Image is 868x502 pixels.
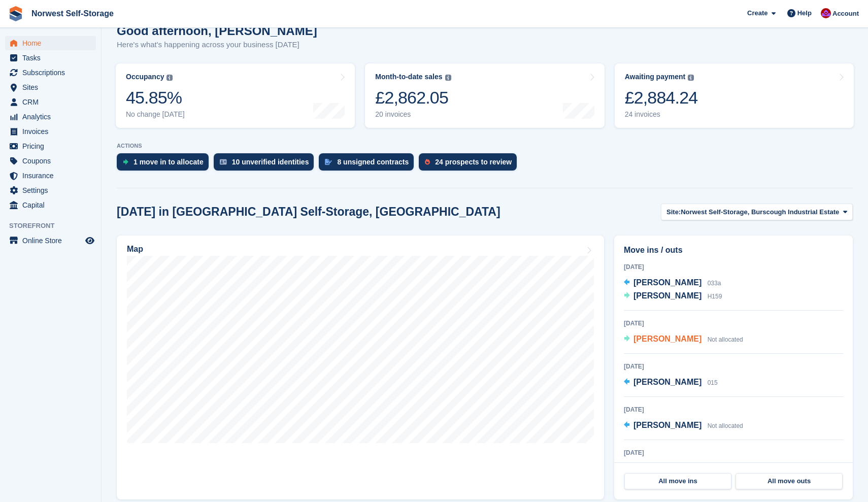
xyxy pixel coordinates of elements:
div: 20 invoices [375,110,451,119]
a: menu [5,36,96,50]
a: [PERSON_NAME] Not allocated [624,419,743,432]
a: menu [5,169,96,183]
a: Month-to-date sales £2,862.05 20 invoices [365,63,604,128]
a: Map [117,236,604,499]
span: Norwest Self-Storage, Burscough Industrial Estate [681,207,839,217]
div: 24 invoices [625,110,698,119]
img: contract_signature_icon-13c848040528278c33f63329250d36e43548de30e8caae1d1a13099fd9432cc5.svg [325,159,332,165]
a: menu [5,183,96,197]
a: [PERSON_NAME] Not allocated [624,333,743,346]
span: Tasks [22,51,83,65]
div: Awaiting payment [625,73,686,81]
span: Storefront [9,221,101,231]
div: 8 unsigned contracts [337,158,409,166]
h2: [DATE] in [GEOGRAPHIC_DATA] Self-Storage, [GEOGRAPHIC_DATA] [117,205,500,219]
p: ACTIONS [117,143,853,149]
p: Here's what's happening across your business [DATE] [117,39,317,51]
a: menu [5,95,96,109]
span: Online Store [22,233,83,248]
img: icon-info-grey-7440780725fd019a000dd9b08b2336e03edf1995a4989e88bcd33f0948082b44.svg [166,75,173,81]
a: menu [5,110,96,124]
div: No change [DATE] [126,110,185,119]
span: Subscriptions [22,65,83,80]
img: icon-info-grey-7440780725fd019a000dd9b08b2336e03edf1995a4989e88bcd33f0948082b44.svg [688,75,694,81]
div: [DATE] [624,319,843,328]
span: Capital [22,198,83,212]
a: All move outs [736,473,843,489]
span: [PERSON_NAME] [633,421,702,429]
span: Site: [666,207,681,217]
span: Help [797,8,812,18]
a: Occupancy 45.85% No change [DATE] [116,63,355,128]
h2: Move ins / outs [624,244,843,256]
h2: Map [127,245,143,254]
a: Norwest Self-Storage [27,5,118,22]
a: [PERSON_NAME] 033a [624,277,721,290]
div: [DATE] [624,362,843,371]
span: H159 [708,293,722,300]
img: prospect-51fa495bee0391a8d652442698ab0144808aea92771e9ea1ae160a38d050c398.svg [425,159,430,165]
span: Account [832,9,859,19]
span: Home [22,36,83,50]
div: [DATE] [624,448,843,457]
a: 1 move in to allocate [117,153,214,176]
h1: Good afternoon, [PERSON_NAME] [117,24,317,38]
a: menu [5,80,96,94]
span: [PERSON_NAME] [633,378,702,386]
a: [PERSON_NAME] H159 [624,290,722,303]
span: CRM [22,95,83,109]
a: menu [5,154,96,168]
div: Occupancy [126,73,164,81]
img: icon-info-grey-7440780725fd019a000dd9b08b2336e03edf1995a4989e88bcd33f0948082b44.svg [445,75,451,81]
div: £2,884.24 [625,87,698,108]
span: Insurance [22,169,83,183]
a: Awaiting payment £2,884.24 24 invoices [615,63,854,128]
a: menu [5,233,96,248]
a: menu [5,198,96,212]
div: 24 prospects to review [435,158,512,166]
a: menu [5,124,96,139]
span: 033a [708,280,721,287]
span: [PERSON_NAME] [633,278,702,287]
a: menu [5,51,96,65]
span: 015 [708,379,718,386]
span: Settings [22,183,83,197]
a: All move ins [624,473,731,489]
a: Preview store [84,235,96,247]
a: 8 unsigned contracts [319,153,419,176]
span: Coupons [22,154,83,168]
img: verify_identity-adf6edd0f0f0b5bbfe63781bf79b02c33cf7c696d77639b501bdc392416b5a36.svg [220,159,227,165]
div: 1 move in to allocate [133,158,204,166]
div: £2,862.05 [375,87,451,108]
div: 45.85% [126,87,185,108]
span: Sites [22,80,83,94]
div: [DATE] [624,405,843,414]
a: menu [5,139,96,153]
img: Daniel Grensinger [821,8,831,18]
span: Invoices [22,124,83,139]
img: move_ins_to_allocate_icon-fdf77a2bb77ea45bf5b3d319d69a93e2d87916cf1d5bf7949dd705db3b84f3ca.svg [123,159,128,165]
span: Not allocated [708,422,743,429]
a: [PERSON_NAME] 015 [624,376,718,389]
div: 10 unverified identities [232,158,309,166]
button: Site: Norwest Self-Storage, Burscough Industrial Estate [661,204,853,220]
a: menu [5,65,96,80]
a: 10 unverified identities [214,153,319,176]
span: Create [747,8,767,18]
div: Month-to-date sales [375,73,442,81]
span: Analytics [22,110,83,124]
div: [DATE] [624,262,843,272]
a: 24 prospects to review [419,153,522,176]
span: [PERSON_NAME] [633,291,702,300]
span: [PERSON_NAME] [633,334,702,343]
span: Not allocated [708,336,743,343]
img: stora-icon-8386f47178a22dfd0bd8f6a31ec36ba5ce8667c1dd55bd0f319d3a0aa187defe.svg [8,6,23,21]
span: Pricing [22,139,83,153]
